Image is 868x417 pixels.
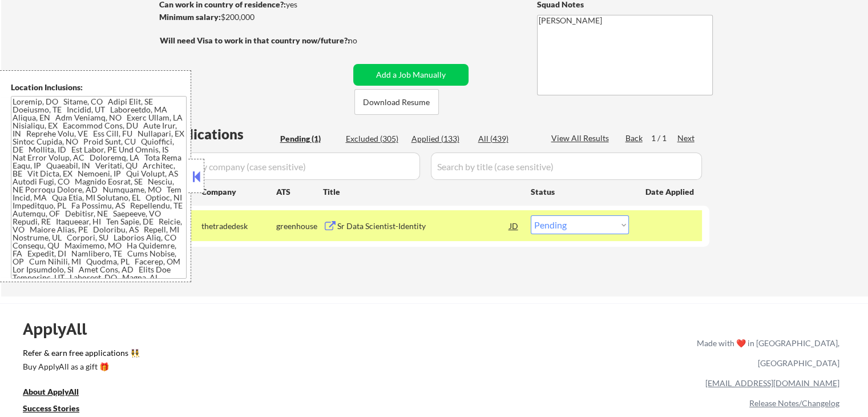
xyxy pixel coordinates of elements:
div: JD [508,215,520,236]
div: Next [677,133,696,144]
div: Status [531,181,629,202]
strong: Will need Visa to work in that country now/future?: [160,35,350,45]
a: Success Stories [23,403,95,417]
div: All (439) [478,133,535,145]
a: Buy ApplyAll as a gift 🎁 [23,361,137,375]
a: [EMAIL_ADDRESS][DOMAIN_NAME] [705,378,839,388]
div: Applications [163,127,276,141]
a: Refer & earn free applications 👯‍♀️ [23,349,458,361]
div: Back [625,133,644,144]
div: Sr Data Scientist-Identity [337,220,510,232]
u: About ApplyAll [23,387,79,396]
div: ApplyAll [23,319,100,339]
div: Made with ❤️ in [GEOGRAPHIC_DATA], [GEOGRAPHIC_DATA] [692,333,839,373]
div: ATS [276,186,323,198]
input: Search by company (case sensitive) [163,153,420,180]
div: Pending (1) [280,133,337,145]
div: Company [201,186,276,198]
div: $200,000 [159,11,349,23]
div: Excluded (305) [346,133,403,145]
button: Download Resume [354,89,439,115]
div: Title [323,186,520,198]
div: View All Results [551,133,612,144]
input: Search by title (case sensitive) [431,153,702,180]
button: Add a Job Manually [353,64,469,86]
div: Date Applied [645,186,696,198]
a: About ApplyAll [23,386,95,400]
div: greenhouse [276,220,323,232]
div: no [348,35,381,46]
div: Applied (133) [411,133,469,145]
div: Location Inclusions: [11,82,187,93]
div: thetradedesk [201,220,276,232]
u: Success Stories [23,403,79,413]
div: Buy ApplyAll as a gift 🎁 [23,363,137,371]
a: Release Notes/Changelog [749,398,839,408]
strong: Minimum salary: [159,12,221,22]
div: 1 / 1 [651,133,677,144]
